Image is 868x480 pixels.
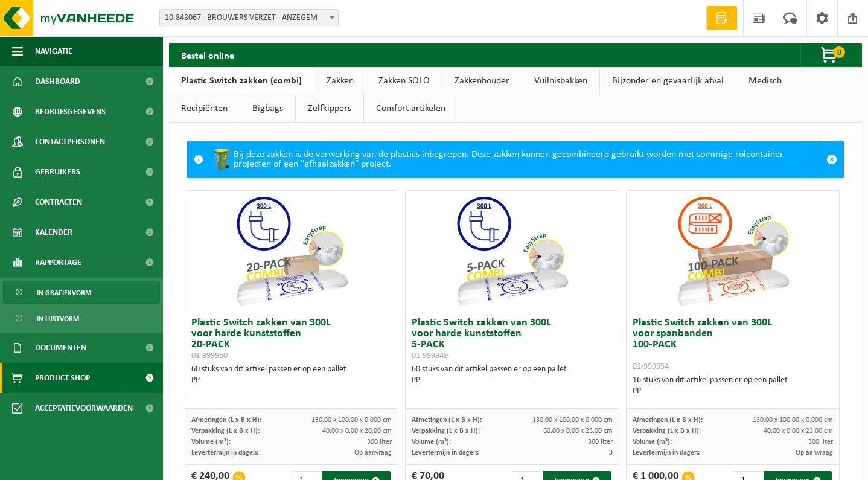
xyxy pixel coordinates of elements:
[633,427,701,435] span: Verpakking (L x B x H):
[240,95,295,123] a: Bigbags
[35,333,86,363] span: Documenten
[35,66,80,97] span: Dashboard
[35,127,105,157] span: Contactpersonen
[191,449,258,456] span: Levertermijn in dagen:
[412,351,448,360] span: 01-999949
[311,417,392,424] span: 130.00 x 100.00 x 0.000 cm
[314,67,366,95] a: Zakken
[633,438,672,446] span: Volume (m³):
[672,191,793,312] img: 01-999954
[412,427,480,435] span: Verpakking (L x B x H):
[354,449,392,456] span: Op aanvraag
[35,36,72,66] span: Navigatie
[532,417,613,424] span: 130.00 x 100.00 x 0.000 cm
[191,438,231,446] span: Volume (m³):
[169,43,246,66] h2: Bestel online
[169,67,314,95] a: Plastic Switch zakken (combi)
[412,364,613,386] div: 60 stuks van dit artikel passen er op een pallet
[3,281,160,304] a: In grafiekvorm
[160,10,338,27] span: 10-843067 - BROUWERS VERZET - ANZEGEM
[35,248,81,278] span: Rapportage
[633,375,834,397] div: 16 stuks van dit artikel passen er op een pallet
[633,417,703,424] span: Afmetingen (L x B x H):
[412,449,479,456] span: Levertermijn in dagen:
[609,449,613,456] span: 3
[3,307,160,330] a: In lijstvorm
[296,95,363,123] a: Zelfkippers
[736,67,794,95] a: Medisch
[191,375,392,386] div: PP
[322,427,392,435] span: 40.00 x 0.00 x 20.00 cm
[412,375,613,386] div: PP
[209,147,234,171] img: WB-0240-HPE-GN-50.png
[412,438,451,446] span: Volume (m³):
[633,449,700,456] span: Levertermijn in dagen:
[366,67,442,95] a: Zakken SOLO
[35,97,106,127] span: Bedrijfsgegevens
[808,438,833,446] span: 300 liter
[35,187,82,217] span: Contracten
[543,427,613,435] span: 60.00 x 0.00 x 23.00 cm
[37,307,79,330] span: In lijstvorm
[833,46,845,58] span: 0
[633,318,834,372] h3: Plastic Switch zakken van 300L voor spanbanden 100-PACK
[191,318,392,361] h3: Plastic Switch zakken van 300L voor harde kunststoffen 20-PACK
[412,417,482,424] span: Afmetingen (L x B x H):
[764,427,833,435] span: 40.00 x 0.00 x 23.00 cm
[633,362,669,371] span: 01-999954
[588,438,613,446] span: 300 liter
[209,141,820,178] div: Bij deze zakken is de verwerking van de plastics inbegrepen. Deze zakken kunnen gecombineerd gebr...
[753,417,833,424] span: 130.00 x 100.00 x 0.000 cm
[452,191,572,312] img: 01-999949
[191,364,392,386] div: 60 stuks van dit artikel passen er op een pallet
[633,386,834,397] div: PP
[35,157,80,187] span: Gebruikers
[191,417,261,424] span: Afmetingen (L x B x H):
[169,95,240,123] a: Recipiënten
[367,438,392,446] span: 300 liter
[796,449,833,456] span: Op aanvraag
[800,43,861,67] button: 0
[600,67,736,95] a: Bijzonder en gevaarlijk afval
[364,95,458,123] a: Comfort artikelen
[35,217,72,248] span: Kalender
[159,9,339,27] span: 10-843067 - BROUWERS VERZET - ANZEGEM
[522,67,599,95] a: Vuilnisbakken
[191,351,228,360] span: 01-999950
[35,363,90,393] span: Product Shop
[442,67,522,95] a: Zakkenhouder
[37,281,91,304] span: In grafiekvorm
[412,318,613,361] h3: Plastic Switch zakken van 300L voor harde kunststoffen 5-PACK
[231,191,352,312] img: 01-999950
[820,141,843,178] a: Sluit melding
[191,427,260,435] span: Verpakking (L x B x H):
[35,393,133,423] span: Acceptatievoorwaarden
